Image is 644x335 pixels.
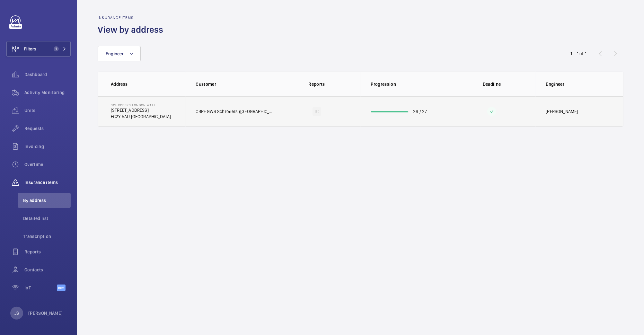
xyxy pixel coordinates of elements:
span: Filters [24,46,36,52]
button: Engineer [98,46,141,61]
span: Reports [24,249,71,255]
span: IoT [24,285,57,291]
h2: Insurance items [98,15,167,20]
p: [STREET_ADDRESS] [111,107,171,113]
p: CBRE GWS Schroders ([GEOGRAPHIC_DATA]) [196,108,273,115]
span: Invoicing [24,143,71,150]
span: Contacts [24,267,71,273]
p: 26 / 27 [413,108,427,115]
h1: View by address [98,24,167,36]
p: Progression [371,81,448,87]
span: Beta [57,285,66,291]
span: By address [23,197,71,204]
p: [PERSON_NAME] [28,310,63,316]
span: Requests [24,125,71,132]
span: Units [24,107,71,114]
p: EC2Y 5AU [GEOGRAPHIC_DATA] [111,113,171,120]
span: Detailed list [23,215,71,222]
div: 1 – 1 of 1 [570,50,587,57]
p: Customer [196,81,273,87]
span: Overtime [24,161,71,168]
span: Dashboard [24,71,71,78]
button: Filters1 [6,41,71,57]
p: Reports [278,81,356,87]
p: Schroders London Wall [111,103,171,107]
div: IC [313,107,321,116]
span: 1 [54,46,59,51]
p: Deadline [453,81,531,87]
span: Engineer [106,51,124,56]
span: Insurance items [24,179,71,186]
span: Transcription [23,233,71,240]
p: Engineer [546,81,611,87]
p: [PERSON_NAME] [546,108,578,115]
span: Activity Monitoring [24,89,71,96]
p: Address [111,81,186,87]
p: JS [14,310,19,316]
